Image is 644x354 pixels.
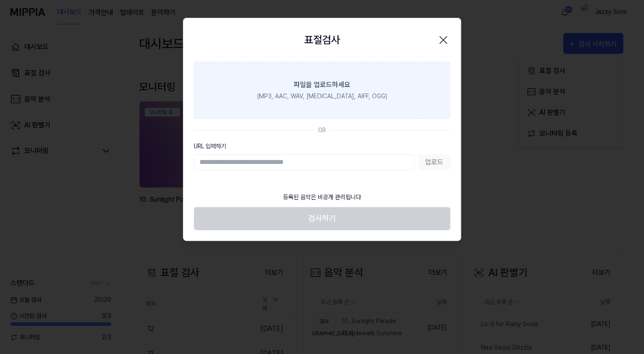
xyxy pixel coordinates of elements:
div: 파일을 업로드하세요 [294,80,350,90]
div: 등록된 음악은 비공개 관리됩니다 [278,187,366,207]
div: OR [318,126,326,135]
h2: 표절검사 [304,32,340,48]
div: (MP3, AAC, WAV, [MEDICAL_DATA], AIFF, OGG) [257,92,387,101]
label: URL 입력하기 [194,142,450,151]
